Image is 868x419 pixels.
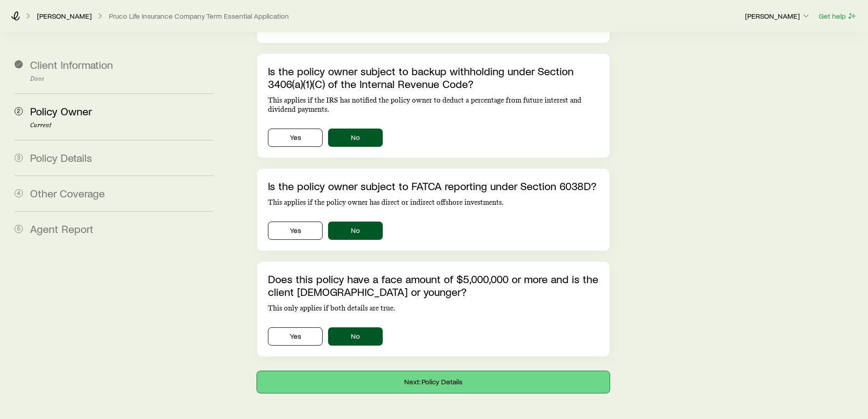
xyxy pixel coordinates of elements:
[30,75,213,83] p: Done
[257,371,609,393] button: Next: Policy Details
[30,58,113,71] span: Client Information
[268,198,598,207] p: This applies if the policy owner has direct or indirect offshore investments.
[328,327,383,346] button: No
[268,222,323,240] button: Yes
[30,122,213,129] p: Current
[268,96,598,114] p: This applies if the IRS has notified the policy owner to deduct a percentage from future interest...
[328,129,383,147] button: No
[108,12,289,21] button: Pruco Life Insurance Company Term Essential Application
[268,327,323,346] button: Yes
[15,225,23,233] span: 5
[268,180,598,192] p: Is the policy owner subject to FATCA reporting under Section 6038D?
[30,151,92,164] span: Policy Details
[268,273,598,298] p: Does this policy have a face amount of $5,000,000 or more and is the client [DEMOGRAPHIC_DATA] or...
[745,11,811,22] button: [PERSON_NAME]
[15,107,23,115] span: 2
[30,222,93,235] span: Agent Report
[328,222,383,240] button: No
[15,154,23,162] span: 3
[36,12,92,21] a: [PERSON_NAME]
[268,129,323,147] button: Yes
[268,304,598,313] p: This only applies if both details are true.
[745,11,811,21] p: [PERSON_NAME]
[30,104,92,118] span: Policy Owner
[818,11,857,21] button: Get help
[30,186,105,200] span: Other Coverage
[268,65,598,90] p: Is the policy owner subject to backup withholding under Section 3406(a)(1)(C) of the Internal Rev...
[15,189,23,197] span: 4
